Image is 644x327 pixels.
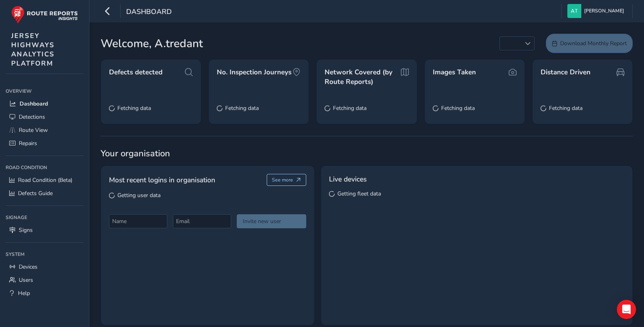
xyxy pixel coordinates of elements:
span: Most recent logins in organisation [109,175,215,185]
span: Distance Driven [541,68,590,77]
a: Road Condition (Beta) [6,173,83,187]
a: Help [6,287,83,300]
a: Signs [6,223,83,237]
span: Signs [19,226,33,234]
span: Dashboard [20,100,48,108]
div: Open Intercom Messenger [617,300,636,319]
span: Fetching data [225,104,259,112]
span: Images Taken [433,68,476,77]
span: Network Covered (by Route Reports) [325,68,400,86]
div: Road Condition [6,162,83,173]
input: Name [109,214,167,228]
span: [PERSON_NAME] [584,4,624,18]
a: Repairs [6,137,83,150]
span: See more [272,177,293,183]
span: Defects Guide [18,189,53,197]
span: Getting fleet data [337,190,381,197]
span: Fetching data [117,104,151,112]
span: Route View [19,126,48,134]
img: rr logo [11,6,78,24]
span: Your organisation [101,148,633,160]
span: Dashboard [126,7,172,18]
button: See more [267,174,306,186]
span: Live devices [329,174,367,184]
input: Email [173,214,231,228]
span: Help [18,289,30,297]
span: Defects detected [109,68,162,77]
div: Overview [6,85,83,97]
a: Detections [6,110,83,124]
a: Dashboard [6,97,83,110]
span: Devices [19,263,38,271]
button: [PERSON_NAME] [567,4,627,18]
div: System [6,248,83,260]
span: Road Condition (Beta) [18,176,72,184]
a: Route View [6,124,83,137]
span: No. Inspection Journeys [217,68,291,77]
span: Repairs [19,140,37,147]
span: Welcome, A.tredant [101,35,203,52]
span: Fetching data [549,104,583,112]
a: Defects Guide [6,187,83,200]
a: Devices [6,260,83,273]
span: Detections [19,113,45,121]
span: Fetching data [441,104,475,112]
a: Users [6,273,83,287]
span: Users [19,276,33,284]
span: JERSEY HIGHWAYS ANALYTICS PLATFORM [11,31,55,68]
span: Fetching data [333,104,367,112]
div: Signage [6,211,83,223]
img: diamond-layout [567,4,581,18]
span: Getting user data [117,191,161,199]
